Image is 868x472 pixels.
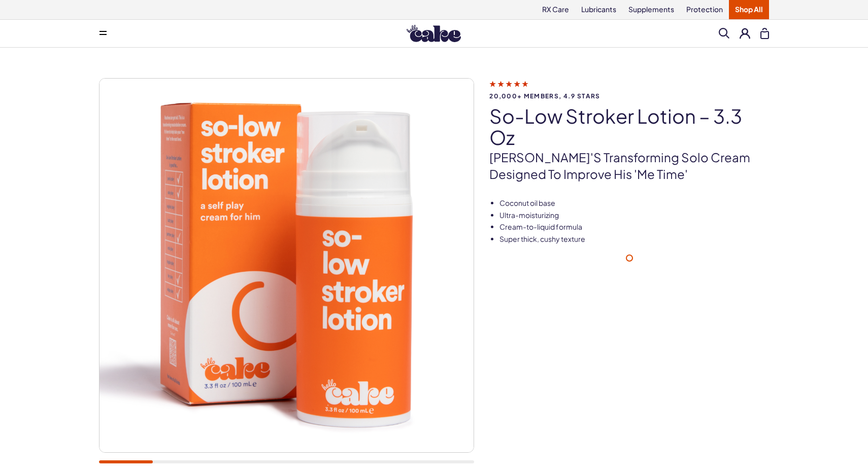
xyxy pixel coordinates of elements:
img: Hello Cake [407,25,461,42]
li: Super thick, cushy texture [499,234,769,244]
li: Ultra-moisturizing [499,210,769,221]
h1: So-Low Stroker Lotion – 3.3 oz [489,105,769,148]
li: Cream-to-liquid formula [499,222,769,232]
li: Coconut oil base [499,198,769,208]
img: So-Low Stroker Lotion – 3.3 oz [99,79,474,452]
a: 20,000+ members, 4.9 stars [489,79,769,99]
span: 20,000+ members, 4.9 stars [489,93,769,99]
p: [PERSON_NAME]'s transforming solo cream designed to improve his 'me time' [489,149,769,183]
